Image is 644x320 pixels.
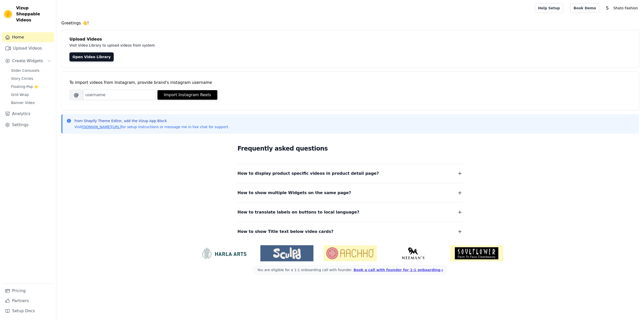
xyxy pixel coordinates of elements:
h2: Frequently asked questions [237,144,463,154]
button: How to show multiple Widgets on the same page? [237,189,463,196]
img: HarlaArts [197,247,250,259]
span: Create Widgets [12,58,43,64]
a: Analytics [2,109,54,119]
p: Shato Fashion [611,4,640,13]
button: Import Instagram Reels [157,90,217,100]
a: Help Setup [535,3,563,13]
a: Grid Wrap [8,91,54,98]
a: Pricing [2,286,54,296]
img: Neeman's [387,247,440,259]
div: To import videos from Instagram, provide brand's instagram username [69,80,631,86]
span: Story Circles [11,76,33,81]
span: Vizup Shoppable Videos [16,5,52,23]
a: Story Circles [8,75,54,82]
img: Soulflower [450,245,503,261]
p: Visit for setup instructions or message me in live chat for support. [74,124,229,129]
h4: Upload Videos [69,36,631,42]
img: Sculpd US [260,247,313,259]
button: How to display product specific videos in product detail page? [237,170,463,177]
a: [DOMAIN_NAME][URL] [82,125,121,129]
text: S [606,6,609,11]
a: Slider Carousels [8,67,54,74]
a: Book Demo [570,3,599,13]
h4: Greetings 👋! [61,20,639,26]
input: username [83,90,155,100]
a: Book a call with founder for 1:1 onboarding [353,268,443,272]
button: S Shato Fashion [603,4,640,13]
a: Partners [2,296,54,306]
span: Slider Carousels [11,68,39,73]
span: How to show multiple Widgets on the same page? [237,189,351,196]
button: How to translate labels on buttons to local language? [237,209,463,216]
p: Visit Video Library to upload videos from system [69,42,295,48]
span: Floating-Pop ⭐ [11,84,38,89]
a: Home [2,32,54,42]
a: Settings [2,120,54,130]
a: Floating-Pop ⭐ [8,83,54,90]
button: Create Widgets [2,56,54,66]
button: How to show Title text below video cards? [237,228,463,235]
a: Setup Docs [2,306,54,316]
a: Upload Videos [2,43,54,53]
span: How to translate labels on buttons to local language? [237,209,359,216]
a: Open Video Library [69,52,114,61]
span: Grid Wrap [11,92,29,97]
span: How to show Title text below video cards? [237,228,334,235]
a: Banner Video [8,99,54,106]
span: @ [69,90,83,100]
p: from Shopify Theme Editor, add the Vizup App Block [74,118,229,123]
span: Banner Video [11,100,35,105]
img: Vizup [4,10,12,18]
img: Aachho [324,245,377,261]
span: How to display product specific videos in product detail page? [237,170,379,177]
